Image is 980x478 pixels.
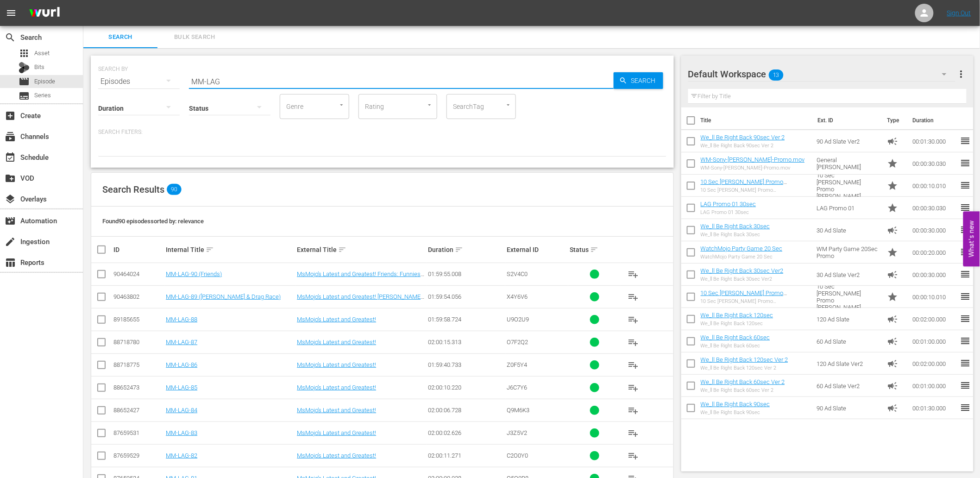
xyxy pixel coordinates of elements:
div: We_ll Be Right Back 30sec [701,232,770,238]
span: reorder [960,246,971,258]
span: more_vert [955,69,967,80]
div: 90464024 [113,270,163,277]
div: ID [113,246,163,253]
a: MM-LAG-82 [166,452,197,459]
td: 120 Ad Slate [813,308,884,330]
div: 01:59:58.724 [428,316,504,323]
a: We_ll Be Right Back 60sec Ver 2 [701,378,785,385]
td: 00:00:30.000 [909,264,960,286]
div: Status [570,244,619,255]
a: MsMojo’s Latest and Greatest! [297,452,376,459]
span: Channels [5,131,16,142]
div: 02:00:06.728 [428,407,504,414]
span: Search [5,32,16,43]
button: Open Feedback Widget [963,212,980,267]
span: Bits [34,63,44,72]
div: 02:00:10.220 [428,384,504,391]
span: O7F2Q2 [507,339,528,346]
span: sort [455,245,463,254]
span: C2O0Y0 [507,452,528,459]
a: WM-Sony-[PERSON_NAME]-Promo.mov [701,156,805,163]
span: Ad [887,136,898,147]
span: Automation [5,215,16,226]
td: 90 Ad Slate [813,397,884,419]
button: Open [425,101,434,109]
td: 00:01:30.000 [909,397,960,419]
span: Search [628,72,663,89]
th: Title [701,107,812,133]
span: S2V4C0 [507,270,528,277]
a: We_ll Be Right Back 120sec [701,312,773,319]
div: We_ll Be Right Back 60sec [701,343,770,349]
td: 60 Ad Slate Ver2 [813,375,884,397]
td: 30 Ad Slate [813,219,884,241]
span: 13 [769,65,784,85]
span: sort [338,245,346,254]
span: Ad [887,314,898,325]
button: playlist_add [622,286,644,308]
th: Type [881,107,907,133]
div: 89185655 [113,316,163,323]
a: MsMojo’s Latest and Greatest! [297,384,376,391]
a: MM-LAG-86 [166,361,197,368]
span: VOD [5,173,16,184]
span: Ad [887,336,898,347]
span: reorder [960,202,971,213]
span: reorder [960,135,971,146]
td: 00:02:00.000 [909,308,960,330]
span: reorder [960,291,971,302]
span: sort [590,245,598,254]
div: We_ll Be Right Back 90sec [701,409,770,415]
a: MsMojo’s Latest and Greatest! [297,316,376,323]
td: 10 Sec [PERSON_NAME] Promo [PERSON_NAME] [813,286,884,308]
div: 01:59:40.733 [428,361,504,368]
td: WM Party Game 20Sec Promo [813,241,884,264]
td: 10 Sec [PERSON_NAME] Promo [PERSON_NAME] [813,175,884,197]
span: Episode [34,77,55,86]
a: Sign Out [947,9,971,17]
td: 00:01:30.000 [909,130,960,152]
a: We_ll Be Right Back 60sec [701,334,770,341]
td: 00:02:00.000 [909,352,960,375]
span: reorder [960,358,971,369]
span: Q9M6K3 [507,407,529,414]
span: playlist_add [628,428,639,439]
span: Overlays [5,194,16,205]
button: Search [614,72,663,89]
span: reorder [960,224,971,235]
a: We_ll Be Right Back 30sec [701,223,770,230]
span: reorder [960,402,971,413]
td: 00:00:30.030 [909,197,960,219]
a: MsMojo’s Latest and Greatest! [297,407,376,414]
div: 87659531 [113,429,163,436]
td: 120 Ad Slate Ver2 [813,352,884,375]
span: playlist_add [628,314,639,325]
div: 10 Sec [PERSON_NAME] Promo [PERSON_NAME] [701,298,810,304]
div: 88718775 [113,361,163,368]
div: 87659529 [113,452,163,459]
td: 00:00:10.010 [909,286,960,308]
div: 02:00:02.626 [428,429,504,436]
span: Promo [887,202,898,214]
span: Found 90 episodes sorted by: relevance [102,218,204,225]
span: playlist_add [628,337,639,348]
span: reorder [960,313,971,324]
span: Episode [19,76,30,87]
button: playlist_add [622,263,644,285]
span: reorder [960,180,971,191]
span: Promo [887,291,898,302]
span: 90 [167,184,182,195]
span: playlist_add [628,359,639,371]
a: MM-LAG-84 [166,407,197,414]
span: Create [5,110,16,121]
a: MsMojo’s Latest and Greatest! [PERSON_NAME] Funniest & Fiercest Drag Race Highlights [297,293,424,307]
span: Promo [887,158,898,169]
a: MM-LAG-89 ([PERSON_NAME] & Drag Race) [166,293,281,300]
div: 01:59:54.056 [428,293,504,300]
div: 02:00:11.271 [428,452,504,459]
td: 00:01:00.000 [909,330,960,352]
a: MM-LAG-83 [166,429,197,436]
div: 88652473 [113,384,163,391]
span: Ad [887,358,898,369]
div: Episodes [98,69,180,94]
